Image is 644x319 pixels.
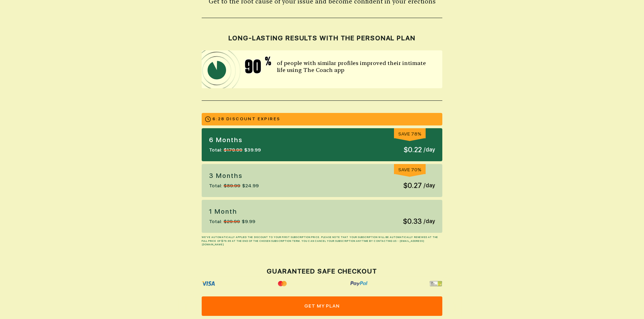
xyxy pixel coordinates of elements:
span: / day [424,181,435,190]
img: icon [202,50,296,88]
h2: GUARANTEED SAFE CHECKOUT [202,268,442,276]
p: 1 Month [209,207,255,216]
h2: LONG-LASTING RESULTS WITH THE PERSONAL PLAN [202,34,442,42]
span: $0.22 [404,145,422,155]
span: $39.99 [244,146,261,154]
p: 6:28 DISCOUNT EXPIRES [212,116,280,122]
span: $0.27 [403,180,422,191]
span: % [265,56,271,76]
span: Save 70% [398,167,421,172]
img: icon [350,281,368,286]
img: icon [276,281,288,286]
span: / day [424,146,435,154]
button: get my plan [202,296,442,316]
span: Save 78% [398,131,421,137]
span: $24.99 [242,182,259,189]
span: Total: [209,182,222,189]
p: WE'VE AUTOMATICALLY APPLIED THE DISCOUNT TO YOUR FIRST SUBSCRIPTION PRICE. PLEASE NOTE THAT YOUR ... [202,236,442,247]
span: $89.99 [224,182,240,189]
span: Total: [209,146,222,154]
img: ssl-secure [429,281,442,286]
span: / day [424,217,435,226]
span: 90 [245,57,267,76]
span: Total: [209,218,222,225]
p: of people with similar profiles improved their intimate life using The Coach app [277,60,435,74]
span: $9.99 [242,218,255,225]
img: icon [202,281,215,286]
span: $0.33 [403,216,422,227]
p: 6 months [209,136,261,145]
span: $179.99 [224,146,242,154]
p: 3 Months [209,171,259,180]
span: $29.99 [224,218,240,225]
